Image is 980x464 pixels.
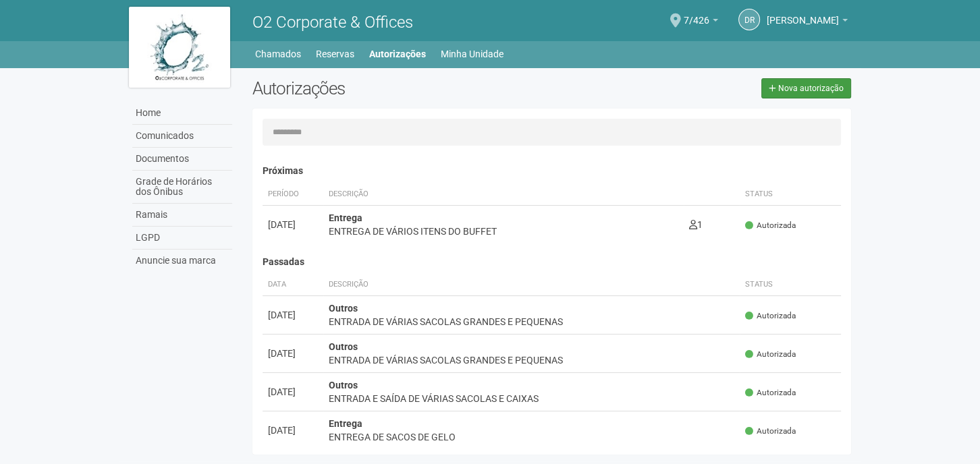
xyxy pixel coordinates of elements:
div: ENTRADA DE VÁRIAS SACOLAS GRANDES E PEQUENAS [329,353,734,367]
th: Status [740,183,841,206]
a: Ramais [132,204,232,227]
a: Autorizações [369,45,426,63]
h2: Autorizações [252,78,541,98]
a: Anuncie sua marca [132,250,232,272]
a: Chamados [255,45,301,63]
img: logo.jpg [129,7,230,88]
span: 1 [689,219,703,230]
a: Comunicados [132,125,232,148]
a: 7/426 [684,17,718,28]
span: Autorizada [745,220,796,231]
div: ENTRADA DE VÁRIAS SACOLAS GRANDES E PEQUENAS [329,315,734,328]
strong: Entrega [329,212,362,223]
span: Autorizada [745,349,796,360]
strong: Entrega [329,418,362,429]
div: ENTREGA DE SACOS DE GELO [329,430,734,444]
th: Data [263,274,323,296]
span: Autorizada [745,426,796,437]
div: [DATE] [268,385,318,399]
div: [DATE] [268,218,318,231]
span: O2 Corporate & Offices [252,13,413,32]
strong: Outros [329,341,358,352]
th: Descrição [323,274,740,296]
div: ENTREGA DE VÁRIOS ITENS DO BUFFET [329,225,678,238]
a: Documentos [132,148,232,171]
span: 7/426 [684,2,709,26]
div: [DATE] [268,347,318,360]
a: Nova autorização [761,78,851,98]
a: Minha Unidade [441,45,503,63]
a: Reservas [316,45,354,63]
th: Descrição [323,183,684,206]
th: Status [740,274,841,296]
span: Autorizada [745,310,796,322]
span: Autorizada [745,387,796,399]
strong: Outros [329,380,358,390]
a: Grade de Horários dos Ônibus [132,171,232,204]
th: Período [263,183,323,206]
a: Home [132,102,232,125]
h4: Passadas [263,257,841,267]
span: Dalva Rocha [767,2,839,26]
strong: Outros [329,303,358,314]
a: [PERSON_NAME] [767,17,848,28]
div: ENTRADA E SAÍDA DE VÁRIAS SACOLAS E CAIXAS [329,392,734,405]
div: [DATE] [268,424,318,437]
a: DR [738,9,760,30]
a: LGPD [132,227,232,250]
div: [DATE] [268,308,318,322]
span: Nova autorização [778,84,844,93]
h4: Próximas [263,166,841,176]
